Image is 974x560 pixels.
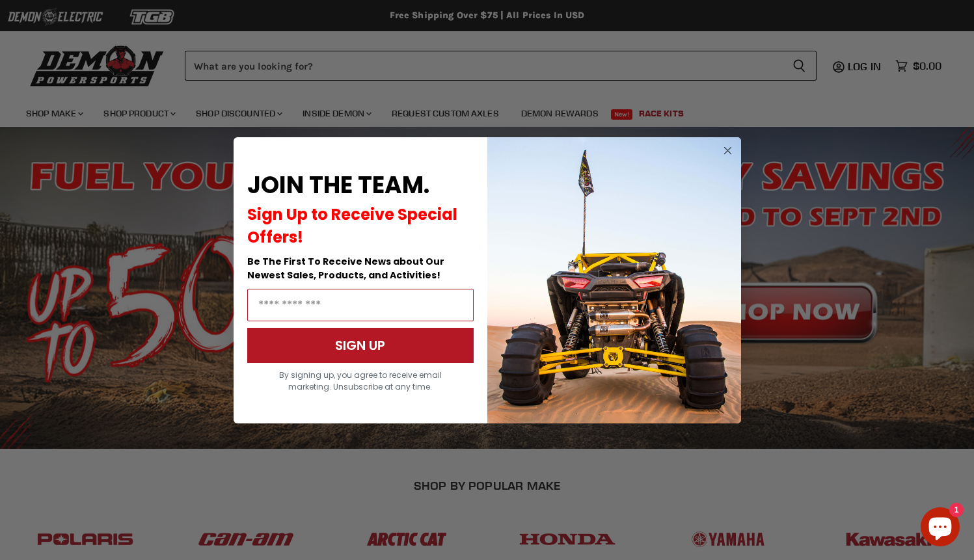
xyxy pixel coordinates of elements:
button: SIGN UP [247,328,474,363]
span: JOIN THE TEAM. [247,168,429,202]
img: a9095488-b6e7-41ba-879d-588abfab540b.jpeg [487,137,741,423]
span: Sign Up to Receive Special Offers! [247,204,457,248]
inbox-online-store-chat: Shopify online store chat [917,507,964,550]
input: Email Address [247,289,474,321]
span: By signing up, you agree to receive email marketing. Unsubscribe at any time. [279,369,442,392]
span: Be The First To Receive News about Our Newest Sales, Products, and Activities! [247,255,444,282]
button: Close dialog [720,142,736,159]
